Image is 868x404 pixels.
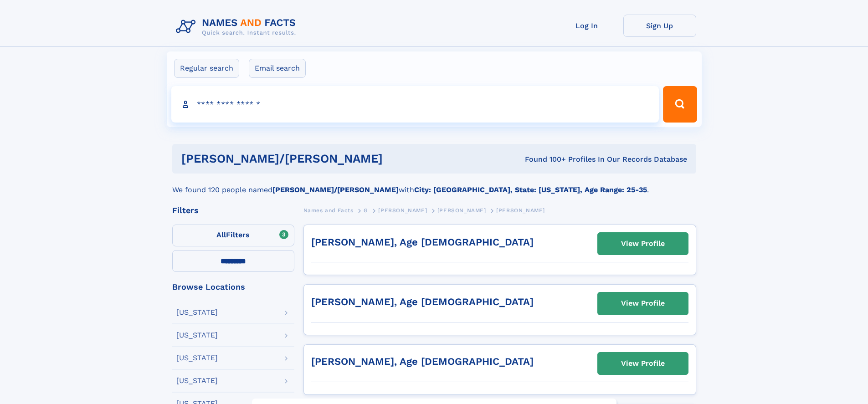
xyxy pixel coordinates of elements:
[172,225,294,246] label: Filters
[437,207,486,214] span: [PERSON_NAME]
[378,205,427,216] a: [PERSON_NAME]
[364,207,368,214] span: G
[172,206,294,215] div: Filters
[176,309,218,316] div: [US_STATE]
[249,59,306,78] label: Email search
[181,153,454,164] h1: [PERSON_NAME]/[PERSON_NAME]
[172,15,303,39] img: Logo Names and Facts
[378,207,427,214] span: [PERSON_NAME]
[414,185,647,194] b: City: [GEOGRAPHIC_DATA], State: [US_STATE], Age Range: 25-35
[176,377,218,384] div: [US_STATE]
[621,353,665,374] div: View Profile
[550,15,623,37] a: Log In
[598,233,688,255] a: View Profile
[437,205,486,216] a: [PERSON_NAME]
[216,230,226,239] span: All
[598,353,688,374] a: View Profile
[176,332,218,339] div: [US_STATE]
[496,207,545,214] span: [PERSON_NAME]
[272,185,399,194] b: [PERSON_NAME]/[PERSON_NAME]
[303,205,354,216] a: Names and Facts
[311,236,534,248] a: [PERSON_NAME], Age [DEMOGRAPHIC_DATA]
[623,15,696,37] a: Sign Up
[454,154,687,164] div: Found 100+ Profiles In Our Records Database
[174,59,239,78] label: Regular search
[172,283,294,291] div: Browse Locations
[311,296,534,307] a: [PERSON_NAME], Age [DEMOGRAPHIC_DATA]
[598,292,688,314] a: View Profile
[621,233,665,254] div: View Profile
[171,86,659,123] input: search input
[663,86,697,123] button: Search Button
[311,356,534,367] a: [PERSON_NAME], Age [DEMOGRAPHIC_DATA]
[172,174,696,195] div: We found 120 people named with .
[364,205,368,216] a: G
[621,293,665,314] div: View Profile
[176,354,218,362] div: [US_STATE]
